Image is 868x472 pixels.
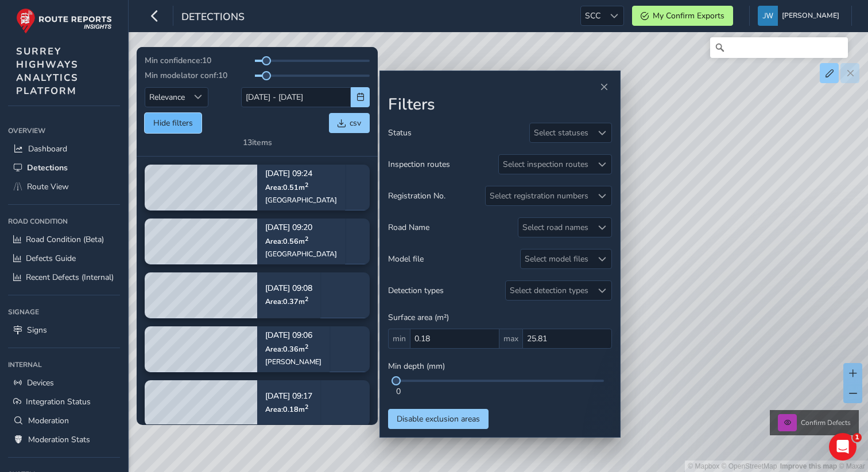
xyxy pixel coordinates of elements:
span: csv [350,118,361,128]
input: 0 [410,329,499,349]
span: Min depth (mm) [388,361,445,372]
p: [DATE] 09:06 [265,332,321,340]
button: My Confirm Exports [632,6,733,26]
a: Route View [8,177,120,196]
sup: 2 [305,235,308,243]
span: Min confidence: [145,55,202,66]
span: Integration Status [26,396,91,407]
span: 10 [218,70,227,81]
span: [PERSON_NAME] [782,6,839,26]
iframe: Intercom live chat [829,433,857,461]
a: Dashboard [8,139,120,158]
span: min [388,329,410,349]
div: [GEOGRAPHIC_DATA] [265,249,337,259]
span: Signs [27,325,47,336]
p: [DATE] 09:08 [265,284,312,292]
div: Signage [8,303,120,321]
div: Sort by Date [189,88,208,107]
span: Registration No. [388,190,445,201]
span: Area: 0.56 m [265,236,308,246]
span: Moderation [28,415,69,426]
div: Select statuses [530,123,592,142]
span: Area: 0.18 m [265,404,308,414]
span: Model file [388,253,424,264]
a: Defects Guide [8,249,120,268]
span: Status [388,127,412,138]
div: [PERSON_NAME] [265,357,321,366]
span: 1 [852,433,862,442]
h2: Filters [388,95,612,115]
button: [PERSON_NAME] [758,6,843,26]
span: Confirm Defects [801,418,851,427]
span: Min modelator conf: [145,70,218,81]
div: [GEOGRAPHIC_DATA] [265,196,337,205]
sup: 2 [305,295,308,303]
div: Select road names [518,218,592,237]
input: 0 [522,329,612,349]
sup: 2 [305,181,308,189]
sup: 2 [305,403,308,411]
a: Moderation [8,411,120,430]
a: Moderation Stats [8,430,120,449]
button: Hide filters [145,113,201,133]
span: Surface area (m²) [388,312,449,323]
span: Devices [27,377,54,388]
span: My Confirm Exports [653,10,724,21]
span: Road Condition (Beta) [26,234,104,245]
input: Search [710,37,848,58]
span: SCC [581,6,604,25]
img: rr logo [16,8,112,34]
button: Disable exclusion areas [388,409,489,429]
a: Road Condition (Beta) [8,230,120,249]
div: Internal [8,356,120,373]
span: Detections [181,10,245,26]
span: Area: 0.51 m [265,182,308,192]
div: Select registration numbers [486,186,592,205]
span: Moderation Stats [28,434,90,445]
button: Close [596,79,612,95]
span: Relevance [145,88,189,107]
span: Inspection routes [388,159,450,170]
a: Recent Defects (Internal) [8,268,120,287]
span: Detection types [388,285,444,296]
span: Dashboard [28,143,67,154]
span: Road Name [388,222,429,233]
div: Overview [8,122,120,139]
p: [DATE] 09:24 [265,170,337,178]
div: Select detection types [506,281,592,300]
a: Signs [8,321,120,340]
span: SURREY HIGHWAYS ANALYTICS PLATFORM [16,45,79,97]
span: max [499,329,522,349]
span: Area: 0.36 m [265,344,308,354]
div: 0 [396,386,604,397]
span: Area: 0.37 m [265,297,308,306]
div: Select inspection routes [499,155,592,174]
a: Detections [8,158,120,177]
span: Detections [27,162,68,173]
div: 13 items [243,137,272,148]
a: Devices [8,373,120,392]
a: Integration Status [8,392,120,411]
sup: 2 [305,342,308,351]
button: csv [329,113,370,133]
div: Select model files [521,249,592,268]
span: Defects Guide [26,253,76,264]
span: 10 [202,55,211,66]
div: Road Condition [8,213,120,230]
span: Route View [27,181,69,192]
p: [DATE] 09:17 [265,392,312,400]
img: diamond-layout [758,6,778,26]
p: [DATE] 09:20 [265,224,337,232]
span: Recent Defects (Internal) [26,272,114,283]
